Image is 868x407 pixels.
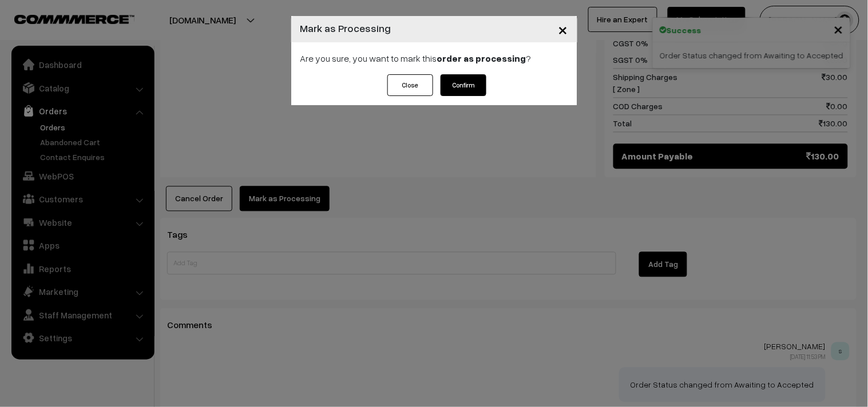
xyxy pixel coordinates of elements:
[437,53,526,64] strong: order as processing
[441,74,486,96] button: Confirm
[291,42,577,74] div: Are you sure, you want to mark this ?
[549,11,577,47] button: Close
[387,74,433,96] button: Close
[558,18,568,39] span: ×
[300,21,391,36] h4: Mark as Processing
